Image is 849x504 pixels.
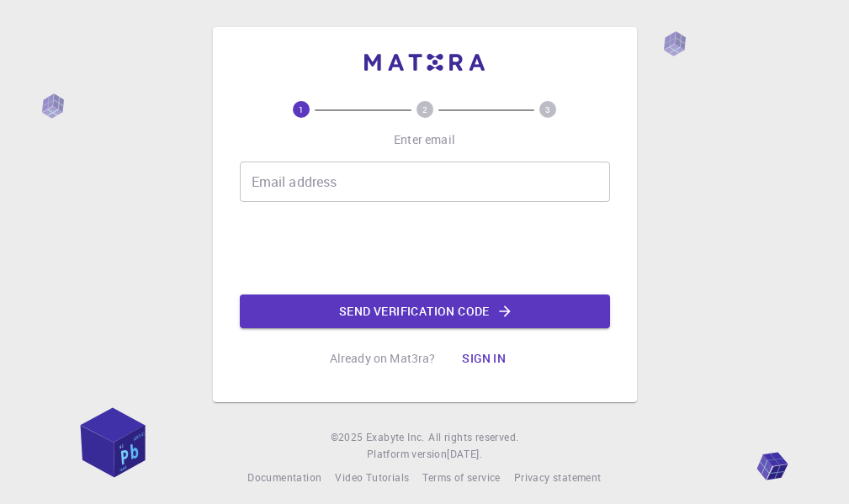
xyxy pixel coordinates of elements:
a: Video Tutorials [335,470,409,486]
text: 3 [545,103,550,115]
span: Terms of service [422,470,500,484]
iframe: reCAPTCHA [297,215,553,281]
span: Documentation [247,470,321,484]
a: [DATE]. [447,446,482,463]
a: Documentation [247,470,321,486]
button: Sign in [448,342,519,375]
span: [DATE] . [447,447,482,460]
text: 1 [299,103,304,115]
a: Privacy statement [514,470,602,486]
span: Exabyte Inc. [366,430,425,443]
p: Enter email [394,131,455,148]
button: Send verification code [240,294,610,328]
span: Video Tutorials [335,470,409,484]
text: 2 [422,103,427,115]
span: Platform version [367,446,447,463]
span: Privacy statement [514,470,602,484]
span: All rights reserved. [428,429,518,446]
span: © 2025 [331,429,366,446]
p: Already on Mat3ra? [330,350,436,367]
a: Exabyte Inc. [366,429,425,446]
a: Terms of service [422,470,500,486]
